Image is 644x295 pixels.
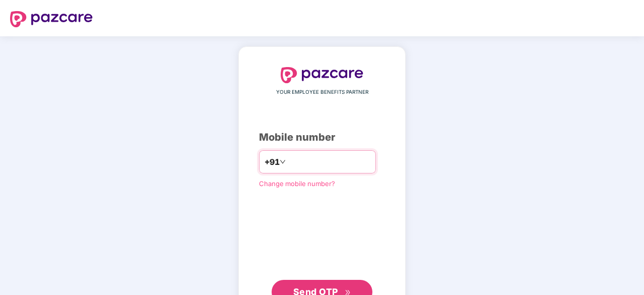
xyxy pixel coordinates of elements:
a: Change mobile number? [259,180,335,188]
span: YOUR EMPLOYEE BENEFITS PARTNER [276,88,368,96]
img: logo [10,11,93,27]
img: logo [281,67,363,83]
span: +91 [265,156,280,168]
div: Mobile number [259,130,385,145]
span: down [280,159,286,165]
